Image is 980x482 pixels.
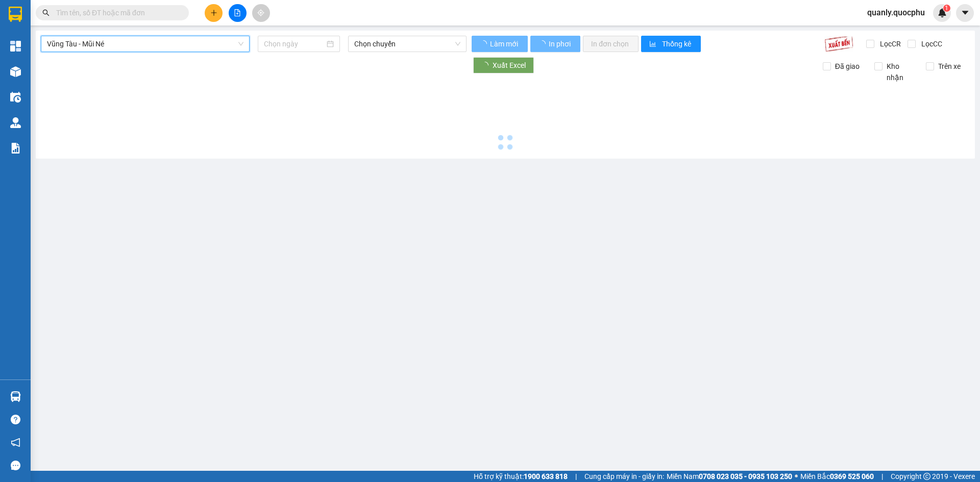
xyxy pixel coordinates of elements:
[473,57,534,73] button: Xuất Excel
[10,66,21,77] img: warehouse-icon
[876,38,902,49] span: Lọc CR
[956,4,974,22] button: caret-down
[11,415,20,424] span: question-circle
[472,36,528,52] button: Làm mới
[934,61,965,72] span: Trên xe
[229,4,247,22] button: file-add
[945,5,948,12] span: 1
[575,471,577,482] span: |
[11,438,20,447] span: notification
[56,7,177,18] input: Tìm tên, số ĐT hoặc mã đơn
[938,8,947,17] img: icon-new-feature
[583,36,639,52] button: In đơn chọn
[354,36,460,52] span: Chọn chuyến
[530,36,580,52] button: In phơi
[10,41,21,52] img: dashboard-icon
[10,143,21,154] img: solution-icon
[943,5,950,12] sup: 1
[10,391,21,402] img: warehouse-icon
[10,117,21,128] img: warehouse-icon
[830,472,874,480] strong: 0369 525 060
[662,38,693,49] span: Thống kê
[264,38,325,49] input: Chọn ngày
[824,36,853,52] img: 9k=
[667,471,792,482] span: Miền Nam
[47,36,243,52] span: Vũng Tàu - Mũi Né
[252,4,270,22] button: aim
[881,471,883,482] span: |
[800,471,874,482] span: Miền Bắc
[649,40,658,48] span: bar-chart
[917,38,944,49] span: Lọc CC
[474,471,568,482] span: Hỗ trợ kỹ thuật:
[10,92,21,103] img: warehouse-icon
[42,9,50,16] span: search
[859,6,933,19] span: quanly.quocphu
[549,38,572,49] span: In phơi
[11,461,20,470] span: message
[961,8,970,17] span: caret-down
[257,9,264,16] span: aim
[234,9,241,16] span: file-add
[524,472,568,480] strong: 1900 633 818
[831,61,864,72] span: Đã giao
[205,4,223,22] button: plus
[490,38,520,49] span: Làm mới
[641,36,701,52] button: bar-chartThống kê
[699,472,792,480] strong: 0708 023 035 - 0935 103 250
[210,9,217,16] span: plus
[795,474,798,478] span: ⚪️
[923,473,930,480] span: copyright
[584,471,664,482] span: Cung cấp máy in - giấy in:
[480,40,488,47] span: loading
[538,40,547,47] span: loading
[883,61,918,83] span: Kho nhận
[9,7,22,22] img: logo-vxr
